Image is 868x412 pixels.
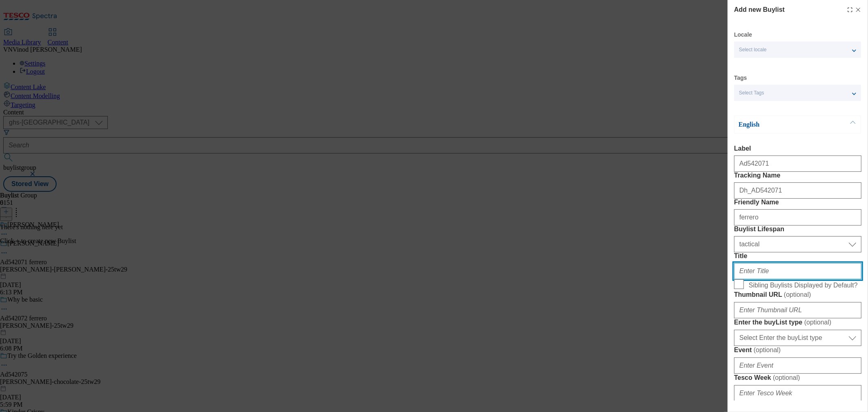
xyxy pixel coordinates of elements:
[734,5,785,15] h4: Add new Buylist
[749,282,858,289] span: Sibling Buylists Displayed by Default?
[734,318,861,327] label: Enter the buyList type
[754,346,781,353] span: ( optional )
[739,121,824,129] p: English
[784,291,811,298] span: ( optional )
[734,291,861,299] label: Thumbnail URL
[734,302,861,318] input: Enter Thumbnail URL
[739,47,767,53] span: Select locale
[734,226,861,233] label: Buylist Lifespan
[734,156,861,172] input: Enter Label
[734,385,861,401] input: Enter Tesco Week
[734,357,861,374] input: Enter Event
[734,182,861,199] input: Enter Tracking Name
[734,252,861,260] label: Title
[734,263,861,279] input: Enter Title
[734,85,861,101] button: Select Tags
[773,374,800,381] span: ( optional )
[734,42,861,58] button: Select locale
[734,346,861,354] label: Event
[734,199,861,206] label: Friendly Name
[739,90,764,96] span: Select Tags
[734,374,861,382] label: Tesco Week
[734,145,861,152] label: Label
[734,209,861,226] input: Enter Friendly Name
[804,319,831,326] span: ( optional )
[734,172,861,179] label: Tracking Name
[734,33,752,37] label: Locale
[734,76,747,80] label: Tags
